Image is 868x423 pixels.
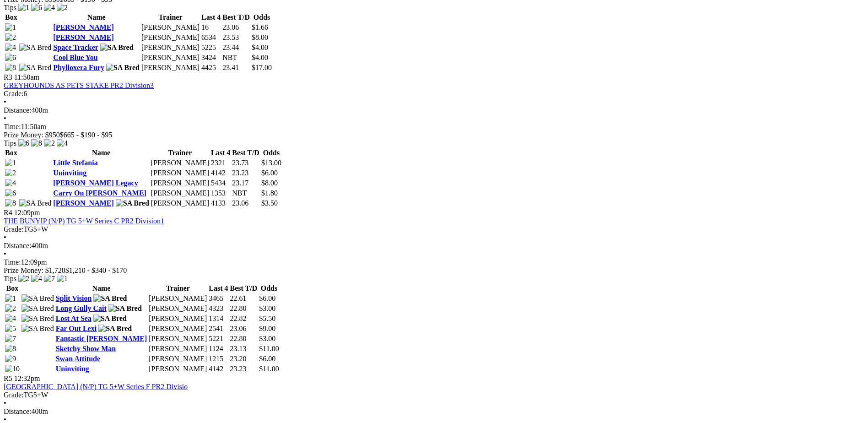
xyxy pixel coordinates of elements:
img: 6 [5,189,16,197]
a: [PERSON_NAME] Legacy [53,179,138,187]
a: Swan Attitude [56,355,100,363]
td: 23.06 [222,23,250,32]
span: $3.50 [261,199,278,207]
th: Trainer [151,148,210,157]
span: Distance: [4,242,31,249]
th: Name [53,13,140,22]
td: 23.73 [232,158,260,168]
img: 4 [5,43,16,52]
img: SA Bred [22,315,54,323]
span: 12:09pm [14,209,40,217]
img: SA Bred [22,325,54,333]
img: SA Bred [93,315,127,323]
div: 6 [4,90,864,98]
td: [PERSON_NAME] [148,314,207,323]
span: $1.80 [261,189,278,197]
span: $8.00 [252,33,268,41]
th: Trainer [148,284,207,293]
a: Uninviting [53,169,86,177]
td: [PERSON_NAME] [151,179,210,188]
span: Tips [4,139,16,147]
td: 22.80 [230,334,258,343]
td: 22.80 [230,304,258,313]
div: 11:50am [4,123,864,131]
img: SA Bred [100,43,134,52]
img: 8 [5,64,16,72]
span: $6.00 [259,355,275,363]
img: 6 [5,54,16,62]
span: Grade: [4,90,24,98]
img: 8 [5,345,16,353]
span: $6.00 [261,169,278,177]
img: 2 [5,169,16,177]
span: R5 [4,374,12,382]
span: Tips [4,275,16,282]
img: 9 [5,355,16,363]
a: [PERSON_NAME] [53,23,113,31]
img: 4 [57,139,68,147]
img: 2 [57,4,68,12]
span: $3.00 [259,304,275,312]
td: [PERSON_NAME] [151,199,210,208]
td: 4323 [208,304,228,313]
th: Trainer [141,13,200,22]
th: Last 4 [208,284,228,293]
span: $9.00 [259,325,275,332]
a: Little Stefania [53,159,97,167]
img: 2 [5,304,16,313]
td: 22.82 [230,314,258,323]
a: Fantastic [PERSON_NAME] [56,335,147,342]
span: • [4,114,6,122]
span: Box [6,284,19,292]
span: Time: [4,258,21,266]
span: Grade: [4,391,24,399]
td: [PERSON_NAME] [148,304,207,313]
td: [PERSON_NAME] [148,324,207,333]
td: 23.53 [222,33,250,42]
td: 5225 [201,43,221,52]
a: Long Gully Cait [56,304,107,312]
span: $665 - $190 - $95 [60,131,113,139]
span: $11.00 [259,345,279,352]
img: 1 [18,4,29,12]
td: 6534 [201,33,221,42]
img: 8 [31,139,42,147]
span: • [4,98,6,106]
td: 3424 [201,53,221,62]
td: [PERSON_NAME] [148,344,207,353]
td: 23.06 [232,199,260,208]
td: NBT [222,53,250,62]
td: [PERSON_NAME] [151,158,210,168]
div: TG5+W [4,391,864,399]
img: 4 [31,275,42,283]
span: $8.00 [261,179,278,187]
td: 23.20 [230,354,258,363]
div: Prize Money: $950 [4,131,864,139]
a: THE BUNYIP (N/P) TG 5+W Series C PR2 Division1 [4,217,164,225]
img: SA Bred [98,325,132,333]
td: 23.17 [232,179,260,188]
span: $1,210 - $340 - $170 [65,266,127,274]
span: $13.00 [261,159,281,167]
span: Box [5,149,17,157]
a: Carry On [PERSON_NAME] [53,189,146,197]
a: Uninviting [56,365,89,373]
td: 23.23 [230,364,258,374]
img: 2 [5,33,16,42]
td: 4425 [201,63,221,72]
div: TG5+W [4,225,864,233]
a: Split Vision [56,294,92,302]
img: SA Bred [19,199,52,207]
td: 4142 [208,364,228,374]
td: [PERSON_NAME] [148,294,207,303]
img: SA Bred [106,64,140,72]
td: 1353 [210,189,231,198]
th: Odds [251,13,272,22]
td: 3465 [208,294,228,303]
th: Odds [261,148,282,157]
td: [PERSON_NAME] [148,364,207,374]
img: 2 [18,275,29,283]
span: R4 [4,209,12,217]
span: Distance: [4,106,31,114]
td: 2541 [208,324,228,333]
